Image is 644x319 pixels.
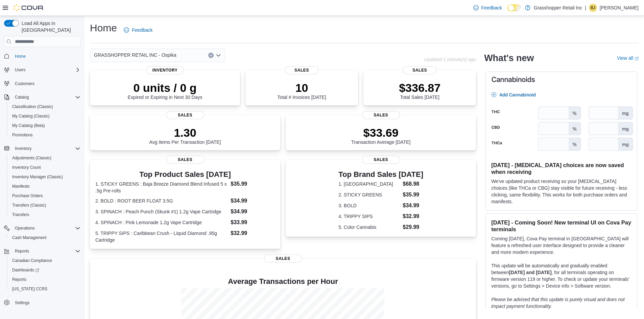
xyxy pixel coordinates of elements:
a: Dashboards [7,265,83,275]
span: Transfers [12,212,29,217]
svg: External link [635,57,639,61]
dt: 1. [GEOGRAPHIC_DATA] [338,181,400,187]
span: Feedback [481,4,502,11]
dt: 4. SPINACH : Pink Lemonade 1.2g Vape Cartridge [95,219,228,226]
button: Home [1,51,83,61]
button: Operations [1,223,83,233]
button: Manifests [7,182,83,191]
span: Settings [15,300,29,305]
button: My Catalog (Beta) [7,121,83,130]
span: Users [15,67,25,73]
a: Settings [12,299,32,307]
p: $33.69 [351,126,411,139]
h1: Home [90,21,117,35]
p: Coming [DATE], Cova Pay terminal in [GEOGRAPHIC_DATA] will feature a refreshed user interface des... [491,235,631,256]
span: BJ [591,4,595,12]
span: Customers [15,81,34,86]
em: Please be advised that this update is purely visual and does not impact payment functionality. [491,297,625,309]
h3: [DATE] - Coming Soon! New terminal UI on Cova Pay terminals [491,219,631,233]
dd: $68.98 [403,180,423,188]
h4: Average Transactions per Hour [95,277,471,286]
span: Classification (Classic) [12,104,53,109]
span: [US_STATE] CCRS [12,286,47,292]
a: Transfers (Classic) [9,201,49,209]
span: Customers [12,79,80,88]
a: Promotions [9,131,35,139]
dt: 1. STICKY GREENS : Baja Breeze Diamond Blend Infused 5 x .5g Pre-rolls [95,181,228,194]
div: Barbara Jessome [589,4,597,12]
dd: $34.99 [231,197,275,205]
a: Transfers [9,211,32,219]
span: Users [12,66,80,74]
span: Inventory [146,66,184,74]
dd: $34.99 [231,208,275,216]
a: Feedback [121,23,155,37]
span: Dashboards [12,267,39,273]
a: Canadian Compliance [9,257,55,265]
span: Promotions [9,131,80,139]
a: Classification (Classic) [9,103,56,111]
button: Promotions [7,130,83,140]
h3: Top Brand Sales [DATE] [338,170,423,179]
button: Catalog [12,93,31,101]
span: Canadian Compliance [12,258,52,263]
span: Sales [166,111,204,119]
dt: 3. SPINACH : Peach Punch (Skunk #1) 1.2g Vape Cartridge [95,208,228,215]
div: Total # Invoices [DATE] [277,81,326,100]
span: Adjustments (Classic) [9,154,80,162]
a: Manifests [9,182,32,190]
dt: 4. TRIPPY SIPS [338,213,400,220]
a: Feedback [471,1,505,15]
dd: $34.99 [403,202,423,210]
span: Cash Management [12,235,46,240]
span: Canadian Compliance [9,257,80,265]
a: Purchase Orders [9,192,46,200]
button: Transfers [7,210,83,219]
dt: 5. Color Cannabis [338,224,400,231]
button: Open list of options [216,53,221,58]
div: Total Sales [DATE] [399,81,440,100]
p: We've updated product receiving so your [MEDICAL_DATA] choices (like THCa or CBG) stay visible fo... [491,178,631,205]
span: Adjustments (Classic) [12,155,51,161]
button: Adjustments (Classic) [7,153,83,163]
span: Home [15,54,26,59]
input: Dark Mode [507,4,522,11]
h3: Top Product Sales [DATE] [95,170,275,179]
a: Reports [9,275,29,284]
span: Manifests [12,184,29,189]
a: Cash Management [9,234,49,242]
span: Sales [285,66,319,74]
dt: 3. BOLD [338,202,400,209]
a: Adjustments (Classic) [9,154,54,162]
div: Expired or Expiring in Next 30 Days [128,81,202,100]
span: Catalog [12,93,80,101]
span: Settings [12,298,80,307]
span: Reports [12,247,80,255]
p: [PERSON_NAME] [600,4,639,12]
dd: $32.99 [403,212,423,220]
span: My Catalog (Classic) [12,113,50,119]
dd: $35.99 [403,191,423,199]
a: Customers [12,80,37,88]
span: Reports [15,248,29,254]
button: Purchase Orders [7,191,83,201]
button: Cash Management [7,233,83,242]
a: Home [12,52,28,60]
dd: $29.99 [403,223,423,231]
button: Inventory [12,144,34,153]
button: Transfers (Classic) [7,201,83,210]
button: Customers [1,79,83,88]
span: Classification (Classic) [9,103,80,111]
button: Settings [1,298,83,308]
span: Purchase Orders [12,193,43,198]
span: Sales [403,66,437,74]
button: Users [12,66,28,74]
span: Transfers [9,211,80,219]
a: Inventory Count [9,163,44,171]
p: Updated 1 minute(s) ago [424,57,476,62]
dt: 5. TRIPPY SIPS : Caribbean Crush - Liquid Diamond .95g Cartridge [95,230,228,243]
span: Feedback [132,27,152,33]
dd: $32.99 [231,229,275,237]
p: 0 units / 0 g [128,81,202,95]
